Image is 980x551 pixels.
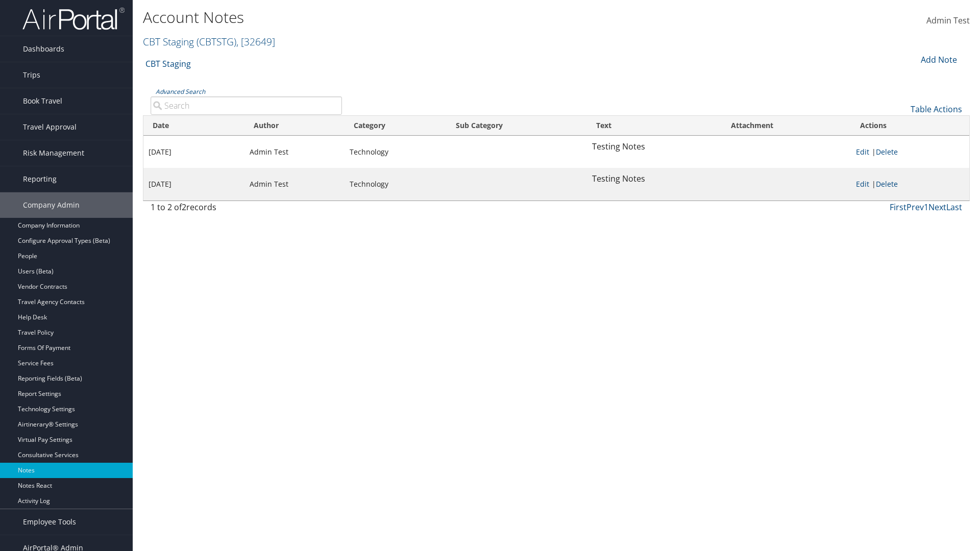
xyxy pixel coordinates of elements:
td: Technology [345,168,447,201]
a: First [890,202,906,213]
span: ( CBTSTG ) [197,35,236,48]
td: Admin Test [244,136,345,168]
td: | [851,168,969,201]
div: Add Note [914,54,962,66]
th: Author [244,116,345,136]
span: , [ 32649 ] [236,35,275,48]
p: Testing Notes [592,172,717,186]
span: Employee Tools [23,509,76,535]
a: Edit [856,179,869,189]
th: Attachment: activate to sort column ascending [722,116,850,136]
a: 1 [924,202,928,213]
a: Delete [876,179,898,189]
a: Table Actions [911,104,962,115]
th: Actions [851,116,969,136]
span: Travel Approval [23,114,77,140]
span: Company Admin [23,192,80,218]
a: Prev [906,202,924,213]
p: Testing Notes [592,140,717,154]
span: Risk Management [23,140,84,166]
th: Date: activate to sort column ascending [143,116,244,136]
a: Last [946,202,962,213]
span: Dashboards [23,36,64,62]
a: CBT Staging [145,54,191,74]
td: | [851,136,969,168]
div: 1 to 2 of records [151,201,342,218]
a: Next [928,202,946,213]
img: airportal-logo.png [22,7,125,31]
h1: Account Notes [143,7,694,28]
span: Reporting [23,166,57,192]
td: Technology [345,136,447,168]
td: Admin Test [244,168,345,201]
a: Advanced Search [156,87,205,96]
a: CBT Staging [143,35,275,48]
th: Sub Category: activate to sort column ascending [447,116,587,136]
input: Advanced Search [151,96,342,115]
th: Category: activate to sort column ascending [345,116,447,136]
span: Trips [23,62,40,88]
span: 2 [182,202,186,213]
a: Delete [876,147,898,157]
a: Edit [856,147,869,157]
td: [DATE] [143,136,244,168]
span: Book Travel [23,88,62,114]
span: Admin Test [926,15,970,26]
a: Admin Test [926,5,970,37]
td: [DATE] [143,168,244,201]
th: Text: activate to sort column ascending [587,116,722,136]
